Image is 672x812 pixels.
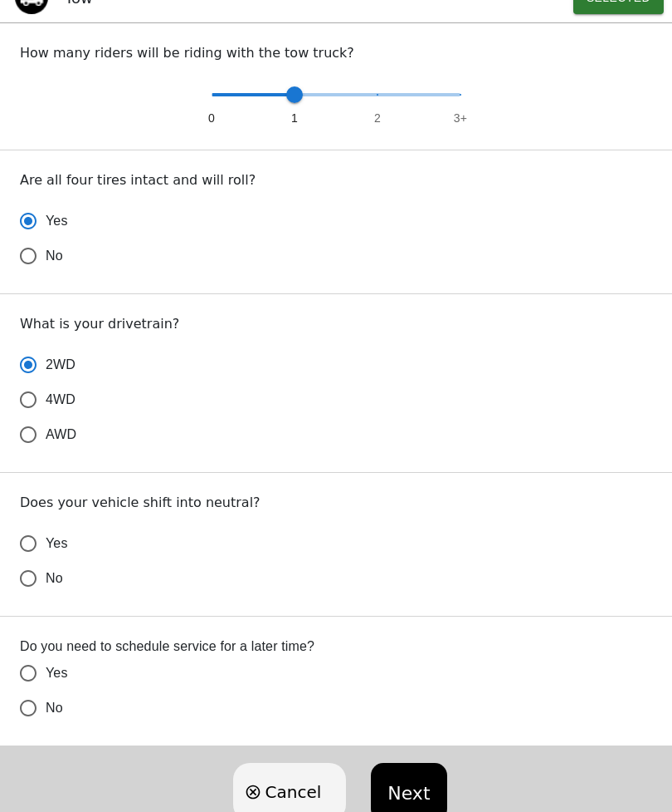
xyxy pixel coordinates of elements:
[20,170,652,190] p: Are all four tires intact and will roll?
[20,314,652,334] p: What is your drivetrain?
[46,663,68,683] span: Yes
[46,355,75,375] span: 2WD
[454,110,467,126] span: 3+
[46,390,75,410] span: 4WD
[265,780,321,805] span: Cancel
[20,637,652,656] label: Do you need to schedule service for a later time?
[46,211,68,231] span: Yes
[46,534,68,554] span: Yes
[20,43,652,63] p: How many riders will be riding with the tow truck?
[374,110,381,126] span: 2
[20,493,652,513] p: Does your vehicle shift into neutral?
[46,246,63,266] span: No
[208,110,215,126] span: 0
[46,425,76,445] span: AWD
[291,110,298,126] span: 1
[46,698,63,718] span: No
[46,568,63,588] span: No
